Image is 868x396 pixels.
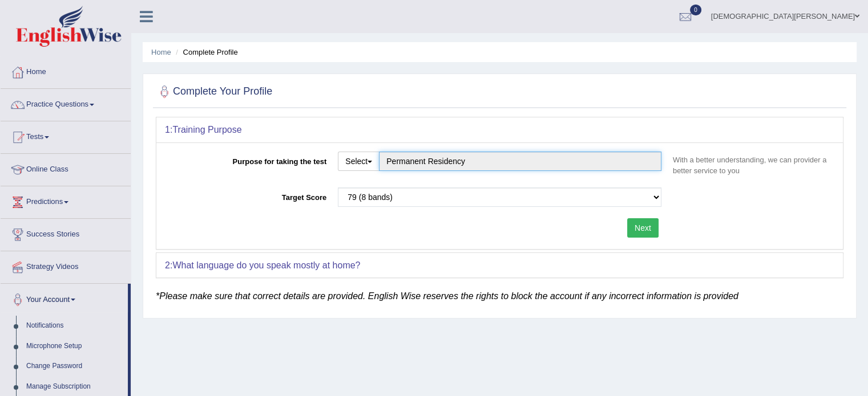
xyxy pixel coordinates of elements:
[156,83,272,100] h2: Complete Your Profile
[627,218,659,238] button: Next
[1,154,131,182] a: Online Class
[338,152,380,171] button: Select
[156,253,843,278] div: 2:
[690,5,701,15] span: 0
[1,121,131,150] a: Tests
[165,152,332,167] label: Purpose for taking the test
[172,125,241,134] b: Training Purpose
[173,47,237,58] li: Complete Profile
[21,356,128,377] a: Change Password
[1,89,131,117] a: Practice Questions
[156,291,738,301] em: *Please make sure that correct details are provided. English Wise reserves the rights to block th...
[151,48,171,56] a: Home
[165,187,332,203] label: Target Score
[21,316,128,336] a: Notifications
[667,154,834,176] p: With a better understanding, we can provider a better service to you
[21,336,128,357] a: Microphone Setup
[1,251,131,280] a: Strategy Videos
[1,284,128,312] a: Your Account
[156,117,843,142] div: 1:
[172,260,360,270] b: What language do you speak mostly at home?
[1,56,131,85] a: Home
[1,219,131,247] a: Success Stories
[1,186,131,215] a: Predictions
